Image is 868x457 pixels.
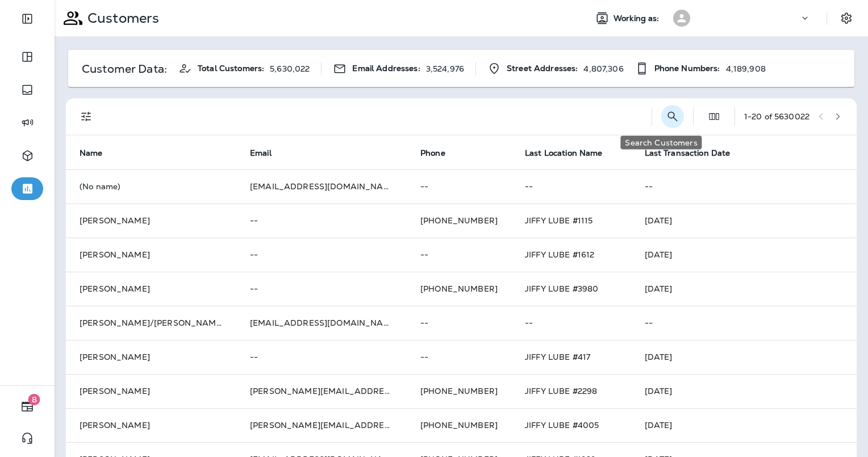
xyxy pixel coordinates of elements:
p: -- [525,318,617,327]
span: JIFFY LUBE #3980 [525,284,598,294]
td: [DATE] [631,408,857,442]
td: [PERSON_NAME] [66,408,236,442]
span: Phone Numbers: [654,64,720,73]
p: 5,630,022 [270,64,310,73]
span: Last Location Name [525,148,617,158]
td: [DATE] [631,272,857,306]
td: [PERSON_NAME] [66,272,236,306]
span: JIFFY LUBE #4005 [525,420,599,430]
span: JIFFY LUBE #1115 [525,215,592,226]
button: Search Customers [661,105,684,128]
p: -- [420,250,498,259]
p: -- [420,352,498,362]
span: Last Transaction Date [645,148,731,158]
td: [DATE] [631,374,857,408]
span: JIFFY LUBE #417 [525,352,590,362]
span: JIFFY LUBE #1612 [525,250,594,260]
p: -- [525,182,617,191]
td: [PHONE_NUMBER] [407,374,511,408]
span: Working as: [614,14,662,23]
p: -- [250,284,393,293]
p: -- [645,182,844,191]
button: Expand Sidebar [11,7,43,30]
td: [PHONE_NUMBER] [407,408,511,442]
span: Last Transaction Date [645,148,745,158]
span: Street Addresses: [507,64,578,73]
td: [DATE] [631,340,857,374]
td: [DATE] [631,238,857,272]
p: Customers [83,10,159,27]
span: Name [80,148,103,158]
td: [PERSON_NAME] [66,374,236,408]
p: -- [420,318,498,327]
p: -- [645,318,844,327]
span: Total Customers: [198,64,264,73]
span: Last Location Name [525,148,603,158]
button: 8 [11,395,43,418]
p: (No name) [80,182,223,191]
p: -- [250,250,393,259]
td: [EMAIL_ADDRESS][DOMAIN_NAME] [236,169,407,203]
span: JIFFY LUBE #2298 [525,386,597,396]
p: 4,807,306 [583,64,623,73]
div: 1 - 20 of 5630022 [744,112,809,121]
button: Settings [836,8,857,28]
span: 8 [28,394,40,405]
span: Email [250,148,272,158]
div: Search Customers [620,136,702,149]
td: [PERSON_NAME][EMAIL_ADDRESS][DOMAIN_NAME] [236,408,407,442]
td: [PERSON_NAME][EMAIL_ADDRESS][DOMAIN_NAME] [236,374,407,408]
button: Edit Fields [703,105,725,128]
span: Phone [420,148,460,158]
p: Customer Data: [82,64,167,73]
span: Phone [420,148,445,158]
p: -- [250,352,393,362]
td: [PERSON_NAME] [66,340,236,374]
td: [PERSON_NAME]/[PERSON_NAME] [66,306,236,340]
p: 3,524,976 [426,64,464,73]
td: [PERSON_NAME] [66,203,236,238]
td: [PERSON_NAME] [66,238,236,272]
p: 4,189,908 [726,64,766,73]
span: Email [250,148,286,158]
button: Filters [75,105,98,128]
td: [PHONE_NUMBER] [407,272,511,306]
td: [PHONE_NUMBER] [407,203,511,238]
td: [DATE] [631,203,857,238]
td: [EMAIL_ADDRESS][DOMAIN_NAME] [236,306,407,340]
p: -- [420,182,498,191]
span: Email Addresses: [352,64,420,73]
p: -- [250,216,393,225]
span: Name [80,148,118,158]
